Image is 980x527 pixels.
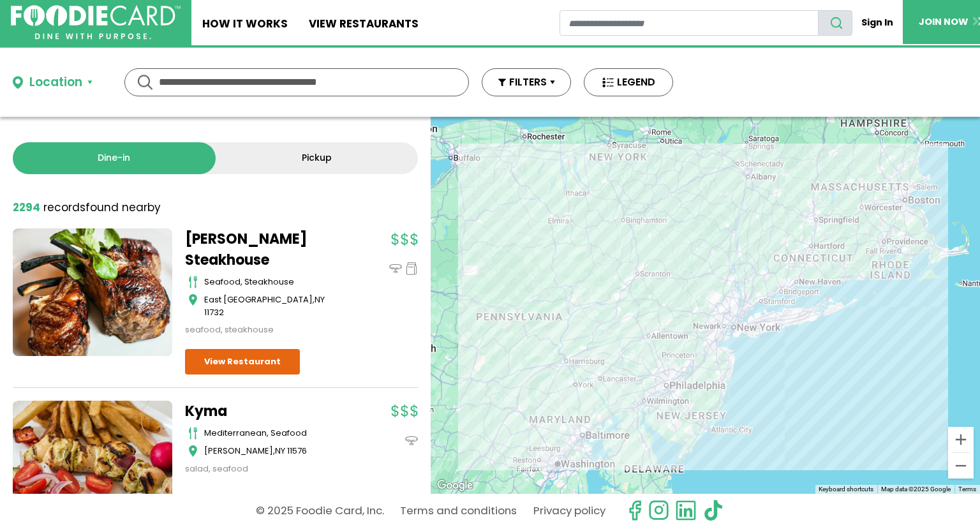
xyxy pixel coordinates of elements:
[881,486,951,493] span: Map data ©2025 Google
[584,68,673,96] button: LEGEND
[13,200,161,216] div: found nearby
[188,427,198,440] img: cutlery_icon.svg
[11,5,181,40] img: FoodieCard; Eat, Drink, Save, Donate
[434,477,476,494] a: Open this area in Google Maps (opens a new window)
[389,262,402,275] img: dinein_icon.svg
[315,293,325,306] span: NY
[948,427,974,452] button: Zoom in
[216,142,419,174] a: Pickup
[185,228,345,271] a: [PERSON_NAME] Steakhouse
[275,445,285,457] span: NY
[405,262,418,275] img: pickup_icon.svg
[482,68,571,96] button: FILTERS
[188,293,198,306] img: map_icon.svg
[204,293,345,318] div: ,
[948,453,974,479] button: Zoom out
[852,10,903,35] a: Sign In
[204,445,345,457] div: ,
[204,427,345,440] div: mediterranean, seafood
[434,477,476,494] img: Google
[204,445,273,457] span: [PERSON_NAME]
[185,463,345,475] div: salad, seafood
[13,200,40,215] strong: 2294
[287,445,307,457] span: 11576
[675,500,697,521] img: linkedin.svg
[185,323,345,336] div: seafood, steakhouse
[204,306,224,318] span: 11732
[43,200,85,215] span: records
[13,142,216,174] a: Dine-in
[256,500,384,522] p: © 2025 Foodie Card, Inc.
[188,276,198,288] img: cutlery_icon.svg
[533,500,605,522] a: Privacy policy
[185,401,345,422] a: Kyma
[958,486,976,493] a: Terms
[204,293,313,306] span: East [GEOGRAPHIC_DATA]
[624,500,646,521] svg: check us out on facebook
[204,276,345,288] div: seafood, steakhouse
[819,485,873,494] button: Keyboard shortcuts
[29,73,82,92] div: Location
[405,434,418,447] img: dinein_icon.svg
[400,500,517,522] a: Terms and conditions
[702,500,724,521] img: tiktok.svg
[13,73,93,92] button: Location
[818,10,852,36] button: search
[560,10,819,36] input: restaurant search
[185,349,300,375] a: View Restaurant
[188,445,198,457] img: map_icon.svg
